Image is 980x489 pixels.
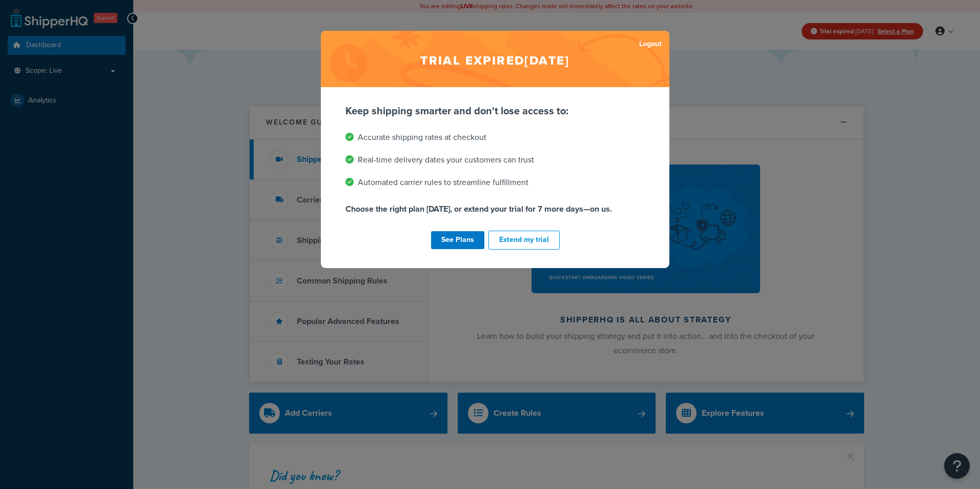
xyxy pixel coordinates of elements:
[345,202,645,216] p: Choose the right plan [DATE], or extend your trial for 7 more days—on us.
[488,231,560,250] button: Extend my trial
[431,231,484,249] a: See Plans
[345,104,645,118] p: Keep shipping smarter and don't lose access to:
[345,175,645,190] li: Automated carrier rules to streamline fulfillment
[639,37,662,51] a: Logout
[321,31,669,87] h2: Trial expired [DATE]
[345,153,645,167] li: Real-time delivery dates your customers can trust
[345,130,645,145] li: Accurate shipping rates at checkout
